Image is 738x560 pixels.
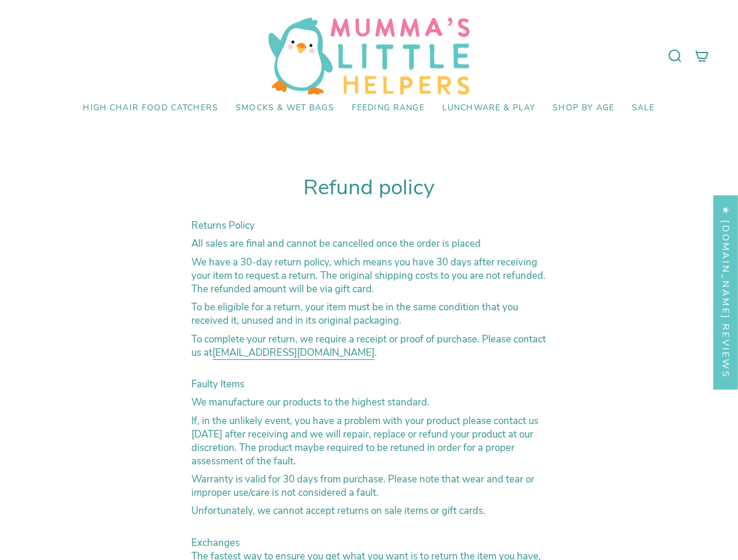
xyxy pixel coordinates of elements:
p: If, in the unlikely event, you have a problem with your product please contact us [DATE] after re... [191,414,547,468]
span: Smocks & Wet Bags [236,103,334,113]
span: Shop by Age [552,103,614,113]
p: All sales are final and cannot be cancelled once the order is placed [191,237,547,250]
a: Shop by Age [544,94,623,122]
p: Warranty is valid for 30 days from purchase. Please note that wear and tear or improper use/care ... [191,473,547,499]
a: SALE [623,94,664,122]
p: Unfortunately, we cannot accept returns on sale items or gift cards. [191,504,547,517]
span: Lunchware & Play [442,103,535,113]
strong: Returns Policy [191,219,255,232]
p: We manufacture our products to the highest standard. [191,395,547,409]
span: High Chair Food Catchers [83,103,218,113]
strong: Faulty Items [191,377,244,391]
strong: Exchanges [191,536,240,549]
a: Feeding Range [343,94,433,122]
a: High Chair Food Catchers [74,94,227,122]
div: Click to open Judge.me floating reviews tab [713,195,738,390]
img: Mumma’s Little Helpers [268,17,470,94]
a: [EMAIL_ADDRESS][DOMAIN_NAME] [212,346,375,362]
h1: Refund policy [191,174,547,200]
p: To be eligible for a return, your item must be in the same condition that you received it, unused... [191,300,547,327]
p: We have a 30-day return policy, which means you have 30 days after receiving your item to request... [191,256,547,296]
a: Lunchware & Play [433,94,544,122]
a: Smocks & Wet Bags [227,94,343,122]
span: SALE [632,103,655,113]
p: To complete your return, we require a receipt or proof of purchase. Please contact us at . [191,332,547,359]
span: Feeding Range [352,103,425,113]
